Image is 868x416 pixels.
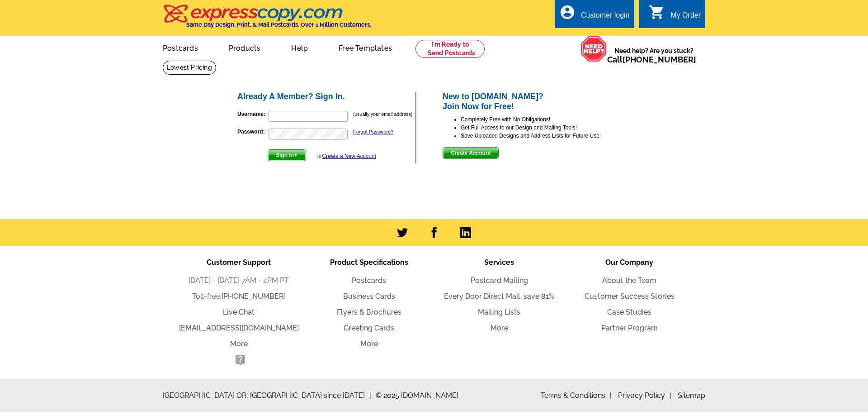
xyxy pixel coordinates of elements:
a: More [360,339,378,348]
small: (usually your email address) [353,111,412,117]
span: Sign In [268,150,306,161]
a: [PHONE_NUMBER] [222,292,286,301]
li: [DATE] - [DATE] 7AM - 4PM PT [174,275,304,286]
div: My Order [670,11,701,24]
img: help [580,36,607,62]
a: Products [214,37,275,58]
a: Postcard Mailing [471,276,528,285]
a: Business Cards [343,292,395,301]
span: Our Company [605,258,653,267]
a: Flyers & Brochures [337,308,401,316]
button: Sign In [268,149,306,161]
span: [GEOGRAPHIC_DATA] OR, [GEOGRAPHIC_DATA] since [DATE] [163,390,371,401]
a: Postcards [148,37,212,58]
img: button-next-arrow-white.png [294,153,298,157]
a: shopping_cart My Order [649,10,701,21]
label: Username: [237,110,268,118]
a: [PHONE_NUMBER] [623,55,696,64]
li: Get Full Access to our Design and Mailing Tools! [461,124,632,132]
span: Product Specifications [330,258,408,267]
span: Call [607,55,696,64]
button: Create Account [443,147,499,159]
a: Same Day Design, Print, & Mail Postcards. Over 1 Million Customers. [163,11,371,28]
li: Save Uploaded Designs and Address Lists for Future Use! [461,132,632,140]
li: Completely Free with No Obligations! [461,115,632,124]
div: or [317,152,376,160]
span: © 2025 [DOMAIN_NAME] [376,390,458,401]
span: Services [484,258,514,267]
div: Customer login [581,11,630,24]
h4: Same Day Design, Print, & Mail Postcards. Over 1 Million Customers. [186,21,371,28]
a: Create a New Account [322,153,376,159]
a: account_circle Customer login [559,10,630,21]
a: About the Team [602,276,656,285]
a: [EMAIL_ADDRESS][DOMAIN_NAME] [179,324,299,332]
a: Case Studies [607,308,651,316]
a: Forgot Password? [353,129,393,134]
a: Postcards [352,276,386,285]
span: Need help? Are you stuck? [607,46,701,64]
h2: New to [DOMAIN_NAME]? Join Now for Free! [443,92,632,111]
a: Terms & Conditions [541,391,612,400]
a: Sitemap [678,391,705,400]
span: Create Account [443,148,498,158]
a: Live Chat [223,308,255,316]
a: Mailing Lists [478,308,520,316]
li: Toll-free: [174,291,304,302]
h2: Already A Member? Sign In. [237,92,415,102]
a: Help [277,37,322,58]
a: Free Templates [324,37,406,58]
a: More [230,339,248,348]
span: Customer Support [207,258,271,267]
i: account_circle [559,4,576,20]
a: Every Door Direct Mail: save 81% [444,292,554,301]
a: More [491,324,508,332]
i: shopping_cart [649,4,665,20]
a: Customer Success Stories [585,292,675,301]
a: Partner Program [601,324,658,332]
a: Privacy Policy [618,391,671,400]
label: Password: [237,128,268,136]
a: Greeting Cards [344,324,394,332]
